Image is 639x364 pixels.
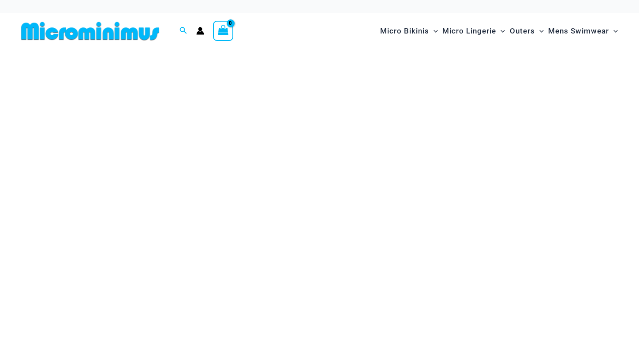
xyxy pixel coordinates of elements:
span: Menu Toggle [429,20,438,42]
a: Account icon link [196,27,204,35]
a: OutersMenu ToggleMenu Toggle [508,18,546,45]
a: View Shopping Cart, empty [213,21,233,41]
span: Micro Bikinis [380,20,429,42]
span: Menu Toggle [535,20,544,42]
span: Micro Lingerie [442,20,496,42]
a: Micro BikinisMenu ToggleMenu Toggle [378,18,440,45]
a: Mens SwimwearMenu ToggleMenu Toggle [546,18,620,45]
span: Menu Toggle [496,20,505,42]
a: Search icon link [179,26,187,37]
img: MM SHOP LOGO FLAT [18,21,163,41]
span: Outers [510,20,535,42]
a: Micro LingerieMenu ToggleMenu Toggle [440,18,507,45]
nav: Site Navigation [377,16,621,46]
span: Menu Toggle [609,20,618,42]
span: Mens Swimwear [548,20,609,42]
